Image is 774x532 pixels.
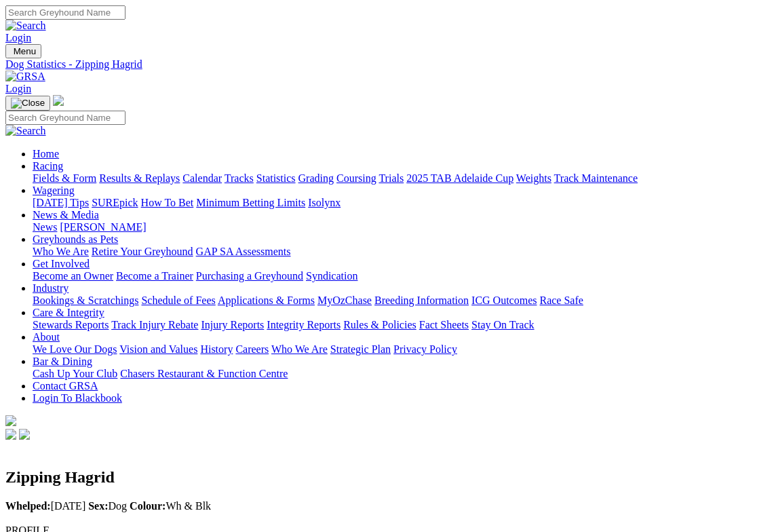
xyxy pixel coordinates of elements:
[33,294,138,306] a: Bookings & Scratchings
[5,96,50,111] button: Toggle navigation
[11,98,45,109] img: Close
[33,197,769,209] div: Wagering
[33,270,113,282] a: Become an Owner
[130,500,166,512] b: Colour:
[200,343,233,355] a: History
[33,368,769,380] div: Bar & Dining
[379,172,404,184] a: Trials
[306,270,357,282] a: Syndication
[53,95,64,106] img: logo-grsa-white.png
[196,246,291,257] a: GAP SA Assessments
[317,294,372,306] a: MyOzChase
[33,160,63,172] a: Racing
[33,221,769,233] div: News & Media
[33,331,60,343] a: About
[130,500,211,512] span: Wh & Blk
[182,172,222,184] a: Calendar
[267,319,341,330] a: Integrity Reports
[33,294,769,307] div: Industry
[33,221,57,233] a: News
[554,172,638,184] a: Track Maintenance
[374,294,469,306] a: Breeding Information
[88,500,108,512] b: Sex:
[343,319,417,330] a: Rules & Policies
[92,246,193,257] a: Retire Your Greyhound
[33,172,769,185] div: Racing
[5,5,125,20] input: Search
[5,111,125,125] input: Search
[5,20,46,32] img: Search
[5,58,769,71] a: Dog Statistics - Zipping Hagrid
[33,148,59,159] a: Home
[33,380,98,392] a: Contact GRSA
[393,343,457,355] a: Privacy Policy
[235,343,269,355] a: Careers
[271,343,328,355] a: Who We Are
[196,270,303,282] a: Purchasing a Greyhound
[5,44,41,58] button: Toggle navigation
[141,294,215,306] a: Schedule of Fees
[111,319,198,330] a: Track Injury Rebate
[5,500,85,512] span: [DATE]
[33,356,92,367] a: Bar & Dining
[5,500,51,512] b: Whelped:
[33,392,122,404] a: Login To Blackbook
[33,307,104,318] a: Care & Integrity
[33,209,99,221] a: News & Media
[218,294,315,306] a: Applications & Forms
[5,415,16,426] img: logo-grsa-white.png
[308,197,341,208] a: Isolynx
[196,197,305,208] a: Minimum Betting Limits
[406,172,514,184] a: 2025 TAB Adelaide Cup
[14,46,36,56] span: Menu
[471,319,534,330] a: Stay On Track
[419,319,469,330] a: Fact Sheets
[33,282,69,294] a: Industry
[33,258,90,269] a: Get Involved
[33,197,89,208] a: [DATE] Tips
[225,172,254,184] a: Tracks
[119,343,197,355] a: Vision and Values
[539,294,583,306] a: Race Safe
[33,246,89,257] a: Who We Are
[141,197,194,208] a: How To Bet
[33,319,769,331] div: Care & Integrity
[256,172,296,184] a: Statistics
[33,343,117,355] a: We Love Our Dogs
[99,172,180,184] a: Results & Replays
[88,500,127,512] span: Dog
[5,71,45,83] img: GRSA
[336,172,376,184] a: Coursing
[33,270,769,282] div: Get Involved
[5,468,769,487] h2: Zipping Hagrid
[5,32,31,43] a: Login
[19,429,30,440] img: twitter.svg
[33,233,118,245] a: Greyhounds as Pets
[298,172,334,184] a: Grading
[330,343,391,355] a: Strategic Plan
[33,343,769,356] div: About
[60,221,146,233] a: [PERSON_NAME]
[33,172,96,184] a: Fields & Form
[471,294,537,306] a: ICG Outcomes
[33,246,769,258] div: Greyhounds as Pets
[33,368,117,379] a: Cash Up Your Club
[5,125,46,137] img: Search
[201,319,264,330] a: Injury Reports
[5,429,16,440] img: facebook.svg
[92,197,138,208] a: SUREpick
[116,270,193,282] a: Become a Trainer
[516,172,552,184] a: Weights
[33,319,109,330] a: Stewards Reports
[120,368,288,379] a: Chasers Restaurant & Function Centre
[5,83,31,94] a: Login
[33,185,75,196] a: Wagering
